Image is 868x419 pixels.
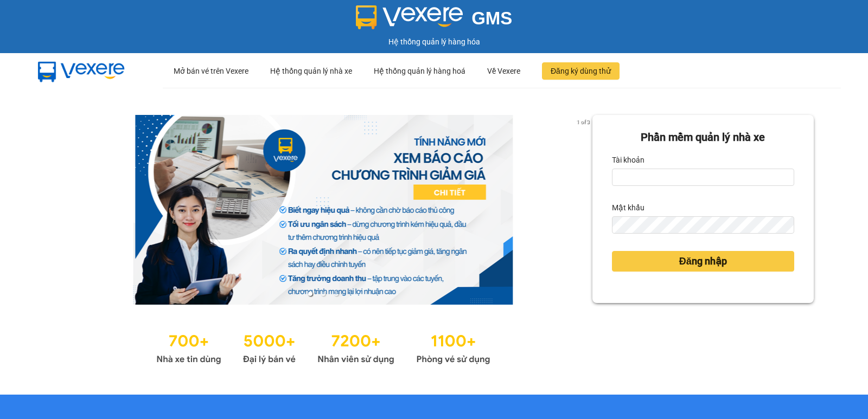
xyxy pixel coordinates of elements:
[542,62,620,80] button: Đăng ký dùng thử
[612,169,794,186] input: Tài khoản
[612,199,644,216] label: Mật khẩu
[612,129,794,146] div: Phần mềm quản lý nhà xe
[577,115,592,305] button: next slide / item
[679,254,727,269] span: Đăng nhập
[612,251,794,272] button: Đăng nhập
[374,54,465,88] div: Hệ thống quản lý hàng hoá
[174,54,248,88] div: Mở bán vé trên Vexere
[3,36,865,48] div: Hệ thống quản lý hàng hóa
[612,216,794,234] input: Mật khẩu
[27,53,136,89] img: mbUUG5Q.png
[270,54,352,88] div: Hệ thống quản lý nhà xe
[573,115,592,129] p: 1 of 3
[471,8,512,28] span: GMS
[487,54,520,88] div: Về Vexere
[334,292,339,296] li: slide item 3
[612,151,644,169] label: Tài khoản
[356,5,463,29] img: logo 2
[321,292,325,296] li: slide item 2
[308,292,312,296] li: slide item 1
[54,115,69,305] button: previous slide / item
[551,65,611,77] span: Đăng ký dùng thử
[356,16,513,25] a: GMS
[156,326,490,368] img: Statistics.png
